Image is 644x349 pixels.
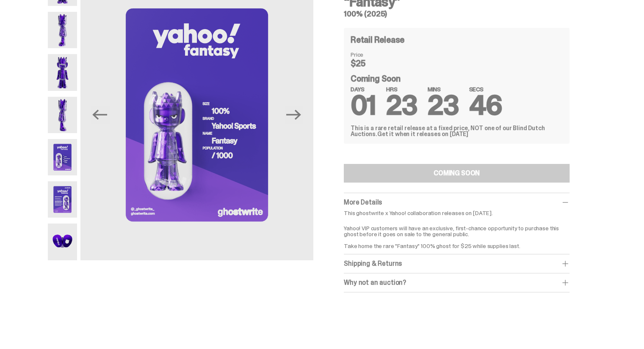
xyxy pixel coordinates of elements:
img: Yahoo-HG---4.png [48,97,77,133]
div: Shipping & Returns [344,259,569,268]
p: This ghostwrite x Yahoo! collaboration releases on [DATE]. [344,210,569,216]
span: 01 [351,88,376,123]
img: Yahoo-HG---5.png [48,139,77,175]
div: Why not an auction? [344,278,569,287]
img: Yahoo-HG---7.png [48,224,77,260]
span: Get it when it releases on [DATE] [377,130,468,138]
dd: $25 [351,59,393,68]
p: Yahoo! VIP customers will have an exclusive, first-chance opportunity to purchase this ghost befo... [344,219,569,249]
button: Previous [91,106,109,124]
span: SECS [469,86,502,92]
h5: 100% (2025) [344,10,569,18]
div: COMING SOON [434,170,480,177]
h4: Retail Release [351,35,404,44]
div: This is a rare retail release at a fixed price, NOT one of our Blind Dutch Auctions. [351,125,563,137]
span: MINS [428,86,459,92]
span: 23 [428,88,459,123]
span: 46 [469,88,502,123]
img: Yahoo-HG---3.png [48,54,77,90]
img: Yahoo-HG---2.png [48,12,77,48]
span: More Details [344,198,382,207]
span: 23 [386,88,417,123]
button: COMING SOON [344,164,569,183]
dt: Price [351,52,393,57]
img: Yahoo-HG---6.png [48,181,77,218]
div: Coming Soon [351,74,563,115]
span: DAYS [351,86,376,92]
span: HRS [386,86,417,92]
button: Next [285,106,303,124]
